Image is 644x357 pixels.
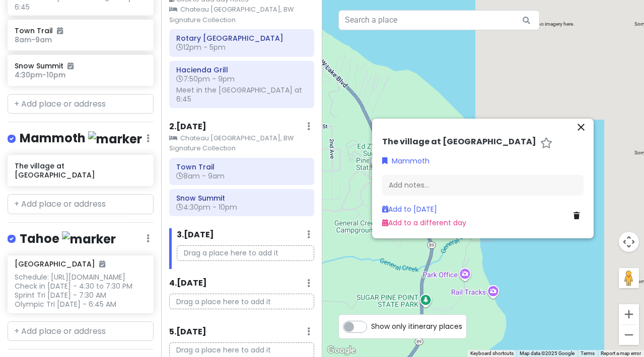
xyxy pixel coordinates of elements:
[8,321,154,341] input: + Add place or address
[169,133,314,154] small: Chateau [GEOGRAPHIC_DATA], BW Signature Collection
[20,231,116,247] h4: Tahoe
[176,65,307,74] h6: Hacienda Grill
[540,137,552,150] a: Star place
[470,350,514,357] button: Keyboard shortcuts
[176,202,237,212] span: 4:30pm - 10pm
[581,350,595,356] a: Terms
[88,131,142,147] img: marker
[601,350,641,356] a: Report a map error
[8,194,154,214] input: + Add place or address
[176,42,226,52] span: 12pm - 5pm
[382,175,584,196] div: Add notes...
[15,35,52,45] span: 8am - 9am
[169,294,314,309] p: Drag a place here to add it
[369,157,391,180] div: Sugar Pine Point Campground
[62,231,116,247] img: marker
[15,259,105,269] h6: [GEOGRAPHIC_DATA]
[169,278,207,289] h6: 4 . [DATE]
[325,344,358,357] img: Google
[15,273,146,309] div: Schedule: [URL][DOMAIN_NAME] Check in [DATE] - 4:30 to 7:30 PM Sprint Tri [DATE] - 7:30 AM Olympi...
[176,162,307,171] h6: Town Trail
[8,94,154,114] input: + Add place or address
[371,321,462,332] span: Show only itinerary places
[176,171,225,181] span: 8am - 9am
[338,10,540,30] input: Search a place
[382,218,466,228] a: Add to a different day
[177,230,214,240] h6: 3 . [DATE]
[15,26,146,35] h6: Town Trail
[15,61,146,70] h6: Snow Summit
[382,204,437,214] a: Add to [DATE]
[619,325,639,345] button: Zoom out
[619,268,639,288] button: Drag Pegman onto the map to open Street View
[169,5,314,25] small: Chateau [GEOGRAPHIC_DATA], BW Signature Collection
[99,260,105,267] i: Added to itinerary
[169,327,206,337] h6: 5 . [DATE]
[169,122,206,132] h6: 2 . [DATE]
[176,85,307,104] div: Meet in the [GEOGRAPHIC_DATA] at 6:45
[15,70,65,80] span: 4:30pm - 10pm
[382,137,536,147] h6: The village at [GEOGRAPHIC_DATA]
[20,130,142,147] h4: Mammoth
[382,155,430,166] a: Mammoth
[176,194,307,203] h6: Snow Summit
[67,62,74,69] i: Added to itinerary
[325,344,358,357] a: Open this area in Google Maps (opens a new window)
[520,350,575,356] span: Map data ©2025 Google
[57,27,63,34] i: Added to itinerary
[177,245,314,261] p: Drag a place here to add it
[15,161,146,180] h6: The village at [GEOGRAPHIC_DATA]
[619,232,639,252] button: Map camera controls
[619,304,639,324] button: Zoom in
[176,34,307,43] h6: Rotary Pine Knot Park
[574,210,584,221] a: Delete place
[176,74,235,84] span: 7:50pm - 9pm
[575,121,588,137] button: Close
[575,121,587,133] i: close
